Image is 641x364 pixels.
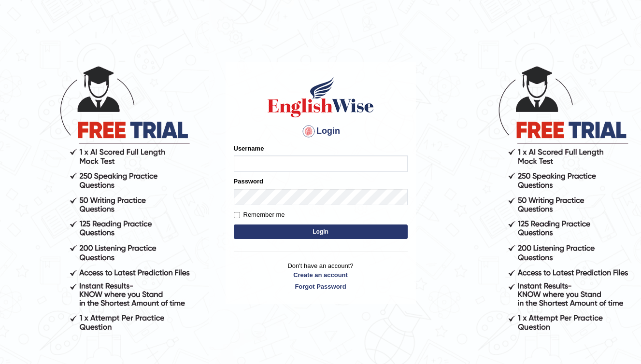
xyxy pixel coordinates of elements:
[234,282,408,291] a: Forgot Password
[234,212,240,218] input: Remember me
[234,177,263,186] label: Password
[234,270,408,280] a: Create an account
[234,124,408,139] h4: Login
[234,144,264,153] label: Username
[234,210,285,220] label: Remember me
[234,224,408,239] button: Login
[266,75,376,119] img: Logo of English Wise sign in for intelligent practice with AI
[234,261,408,291] p: Don't have an account?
